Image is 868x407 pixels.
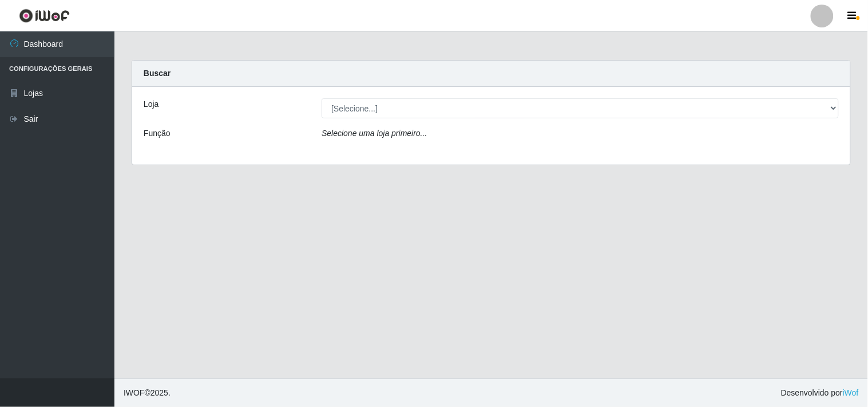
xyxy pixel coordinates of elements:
[144,127,171,139] label: Função
[843,388,859,397] a: iWof
[124,387,171,399] span: © 2025 .
[19,9,70,23] img: CoreUI Logo
[124,388,145,397] span: IWOF
[144,98,158,110] label: Loja
[144,69,171,78] strong: Buscar
[322,129,427,138] i: Selecione uma loja primeiro...
[781,387,859,399] span: Desenvolvido por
